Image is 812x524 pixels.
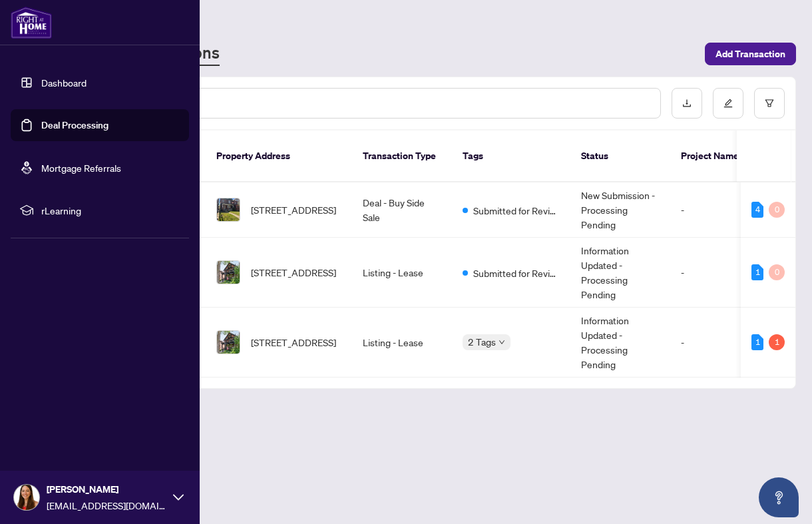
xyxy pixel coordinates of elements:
div: 0 [769,264,785,280]
td: Listing - Lease [352,238,452,308]
div: 0 [769,202,785,218]
td: New Submission - Processing Pending [570,182,670,238]
img: Profile Icon [14,485,39,510]
td: Deal - Buy Side Sale [352,182,452,238]
td: - [670,308,750,378]
th: Transaction Type [352,131,452,182]
div: 1 [769,334,785,350]
a: Deal Processing [41,119,108,131]
span: [PERSON_NAME] [47,482,166,497]
a: Mortgage Referrals [41,162,121,174]
button: Open asap [759,477,799,517]
span: Add Transaction [715,43,785,65]
img: logo [11,7,52,39]
span: [STREET_ADDRESS] [251,335,336,350]
span: [EMAIL_ADDRESS][DOMAIN_NAME] [47,498,166,513]
div: 1 [751,334,763,350]
td: Listing - Lease [352,308,452,378]
span: Submitted for Review [473,266,560,280]
a: Dashboard [41,77,87,89]
img: thumbnail-img [217,198,240,221]
td: - [670,238,750,308]
th: Project Name [670,131,750,182]
div: 4 [751,202,763,218]
span: download [682,99,692,108]
button: edit [713,88,743,119]
span: [STREET_ADDRESS] [251,265,336,280]
span: filter [765,99,774,108]
img: thumbnail-img [217,261,240,284]
th: Property Address [206,131,352,182]
span: 2 Tags [468,334,496,350]
td: - [670,182,750,238]
div: 1 [751,264,763,280]
button: download [672,88,702,119]
button: filter [754,88,785,119]
th: Tags [452,131,570,182]
th: Status [570,131,670,182]
img: thumbnail-img [217,331,240,354]
td: Information Updated - Processing Pending [570,238,670,308]
td: Information Updated - Processing Pending [570,308,670,378]
span: Submitted for Review [473,203,560,218]
span: down [499,339,505,346]
button: Add Transaction [705,43,796,65]
span: edit [723,99,733,108]
span: rLearning [41,203,180,218]
span: [STREET_ADDRESS] [251,202,336,217]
